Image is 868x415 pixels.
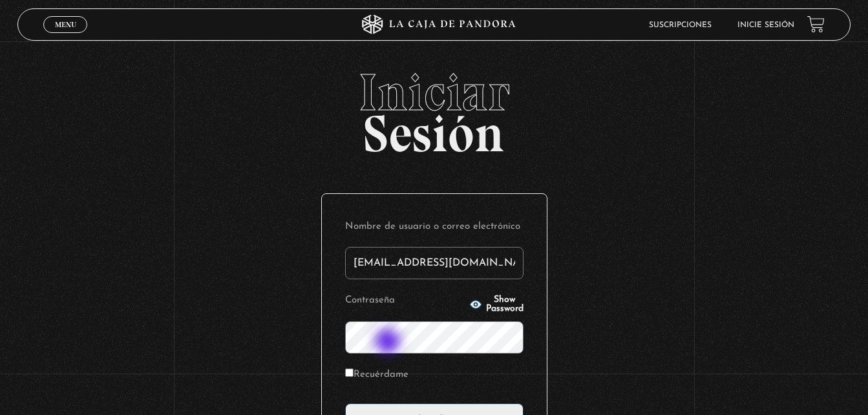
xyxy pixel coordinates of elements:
[345,368,354,377] input: Recuérdame
[50,32,81,41] span: Cerrar
[345,217,524,237] label: Nombre de usuario o correo electrónico
[345,291,465,311] label: Contraseña
[649,21,712,29] a: Suscripciones
[469,295,524,314] button: Show Password
[17,67,851,149] h2: Sesión
[737,21,794,29] a: Inicie sesión
[345,365,408,385] label: Recuérdame
[17,67,851,118] span: Iniciar
[55,21,76,28] span: Menu
[807,16,825,33] a: View your shopping cart
[486,295,524,314] span: Show Password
